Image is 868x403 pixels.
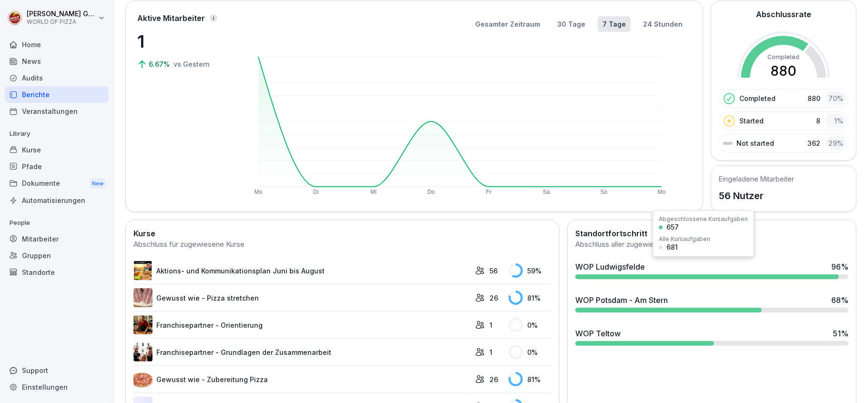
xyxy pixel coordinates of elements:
a: Automatisierungen [5,192,109,209]
p: Library [5,126,109,141]
a: Aktions- und Kommunikationsplan Juni bis August [133,261,470,280]
a: Gruppen [5,247,109,264]
div: WOP Teltow [575,328,621,339]
p: Not started [736,138,774,148]
div: Abschluss für zugewiesene Kurse [133,239,551,250]
div: 81 % [509,372,551,386]
text: Do [428,189,435,196]
div: Alle Kursaufgaben [659,236,710,242]
div: 70 % [825,91,846,105]
text: Mo [658,189,666,196]
button: Gesamter Zeitraum [470,16,545,32]
img: t4g7eu33fb3xcinggz4rhe0w.png [133,315,153,334]
text: Mi [370,189,377,196]
a: WOP Teltow51% [572,324,852,350]
p: 56 [490,266,498,276]
p: 1 [137,29,233,54]
a: Mitarbeiter [5,231,109,247]
a: Franchisepartner - Grundlagen der Zusammenarbeit [133,343,470,362]
div: 657 [666,224,679,231]
a: Gewusst wie - Pizza stretchen [133,288,470,307]
h2: Standortfortschritt [575,228,848,239]
a: DokumenteNew [5,175,109,192]
div: 59 % [509,263,551,278]
div: Dokumente [5,175,109,192]
div: 1 % [825,114,846,128]
p: 362 [807,138,820,148]
text: Sa [543,189,550,196]
p: Completed [739,93,776,103]
p: 8 [816,116,820,126]
h5: Eingeladene Mitarbeiter [719,174,794,184]
text: Fr [486,189,491,196]
a: News [5,53,109,70]
div: 29 % [825,136,846,150]
h2: Abschlussrate [756,9,811,20]
button: 7 Tage [598,16,631,32]
a: WOP Potsdam - Am Stern68% [572,291,852,316]
a: Kurse [5,141,109,158]
div: Abgeschlossene Kursaufgaben [659,216,748,222]
p: 880 [807,93,820,103]
img: omtcyif9wkfkbfxep8chs03y.png [133,288,153,307]
p: 1 [490,347,492,357]
p: Started [739,116,764,126]
a: Franchisepartner - Orientierung [133,315,470,334]
a: Berichte [5,86,109,103]
div: New [90,178,106,189]
div: 68 % [831,294,848,306]
div: 51 % [833,328,848,339]
a: Gewusst wie - Zubereitung Pizza [133,370,470,389]
text: Di [313,189,318,196]
a: Veranstaltungen [5,103,109,120]
div: Abschluss aller zugewiesenen Kurse pro Standort [575,239,848,250]
button: 24 Stunden [638,16,687,32]
img: jg5uy95jeicgu19gkip2jpcz.png [133,343,153,362]
p: WORLD OF PIZZA [27,19,96,25]
a: Home [5,36,109,53]
h2: Kurse [133,228,551,239]
div: WOP Potsdam - Am Stern [575,294,668,306]
div: 0 % [509,345,551,359]
a: Audits [5,70,109,86]
p: 1 [490,320,492,330]
a: WOP Ludwigsfelde96% [572,257,852,283]
p: vs Gestern [174,59,210,69]
div: 96 % [831,261,848,272]
p: 26 [490,293,498,303]
div: 0 % [509,318,551,332]
p: [PERSON_NAME] Goldmann [27,10,96,18]
p: Aktive Mitarbeiter [137,12,205,24]
p: 26 [490,374,498,384]
a: Pfade [5,158,109,175]
div: 81 % [509,291,551,305]
div: 681 [666,244,678,251]
div: WOP Ludwigsfelde [575,261,645,272]
a: Standorte [5,264,109,281]
div: Support [5,362,109,379]
img: wv9qdipp89lowhfx6mawjprm.png [133,261,153,280]
button: 30 Tage [552,16,590,32]
img: s93ht26mv7ymj1vrnqc7xuzu.png [133,370,153,389]
p: 56 Nutzer [719,189,794,203]
a: Einstellungen [5,379,109,395]
text: Mo [255,189,263,196]
p: 6.67% [149,59,172,69]
p: People [5,215,109,231]
text: So [601,189,608,196]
